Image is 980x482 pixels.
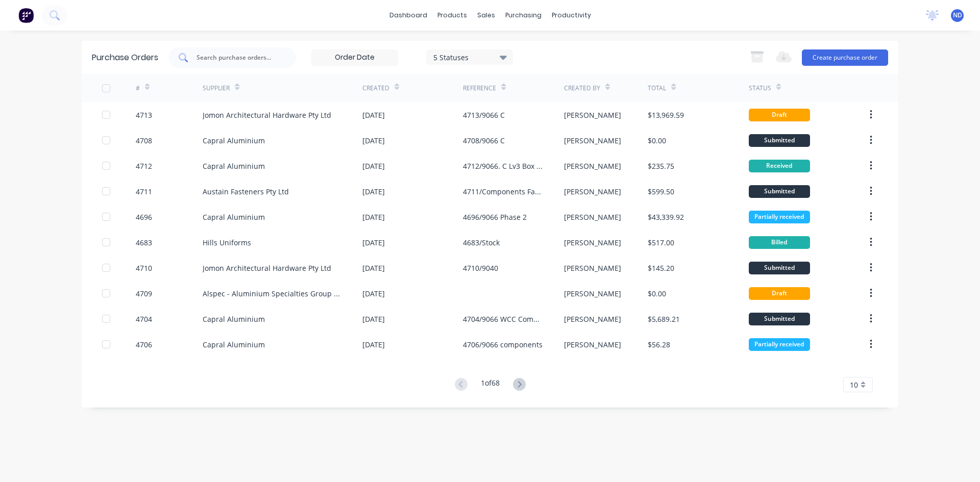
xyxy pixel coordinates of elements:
div: Created By [564,84,600,93]
div: 4708/9066 C [463,135,505,146]
div: Submitted [749,134,810,147]
div: $145.20 [648,263,674,273]
div: Jomon Architectural Hardware Pty Ltd [203,263,331,273]
div: 4683/Stock [463,237,500,248]
div: 4708 [136,135,152,146]
div: Submitted [749,185,810,198]
div: 4696 [136,212,152,222]
div: Capral Aluminium [203,314,265,324]
div: $235.75 [648,161,674,171]
div: Billed [749,236,810,249]
div: 4712 [136,161,152,171]
div: Draft [749,109,810,121]
div: $0.00 [648,288,666,299]
div: $5,689.21 [648,314,680,324]
div: sales [472,8,500,23]
div: $0.00 [648,135,666,146]
div: 4711 [136,186,152,197]
div: Alspec - Aluminium Specialties Group Pty Ltd [203,288,342,299]
div: [PERSON_NAME] [564,314,621,324]
div: Capral Aluminium [203,339,265,350]
div: Jomon Architectural Hardware Pty Ltd [203,110,331,120]
div: [DATE] [362,212,385,222]
div: [PERSON_NAME] [564,339,621,350]
div: [PERSON_NAME] [564,288,621,299]
div: $13,969.59 [648,110,684,120]
div: [DATE] [362,135,385,146]
div: 4709 [136,288,152,299]
div: 4711/Components Factory [463,186,543,197]
div: $517.00 [648,237,674,248]
div: $599.50 [648,186,674,197]
span: 10 [850,379,858,390]
div: 4704 [136,314,152,324]
div: $56.28 [648,339,670,350]
div: 4710/9040 [463,263,498,273]
div: [DATE] [362,339,385,350]
div: 5 Statuses [433,52,506,62]
div: 4713 [136,110,152,120]
div: [PERSON_NAME] [564,212,621,222]
div: Created [362,84,389,93]
div: Submitted [749,313,810,325]
div: [PERSON_NAME] [564,186,621,197]
div: [DATE] [362,110,385,120]
div: Capral Aluminium [203,135,265,146]
div: [DATE] [362,263,385,273]
div: [DATE] [362,288,385,299]
button: Create purchase order [802,49,888,66]
div: 4713/9066 C [463,110,505,120]
div: Partially received [749,211,810,223]
div: 4706/9066 components [463,339,543,350]
div: $43,339.92 [648,212,684,222]
img: Factory [18,8,34,23]
div: [PERSON_NAME] [564,161,621,171]
div: 1 of 68 [481,377,500,392]
div: 4704/9066 WCC Components Phase 2 [463,314,543,324]
div: purchasing [500,8,547,23]
div: Hills Uniforms [203,237,251,248]
div: 4710 [136,263,152,273]
div: Supplier [203,84,230,93]
div: Received [749,160,810,172]
div: Total [648,84,666,93]
div: productivity [547,8,596,23]
div: 4696/9066 Phase 2 [463,212,527,222]
div: # [136,84,140,93]
div: Reference [463,84,496,93]
div: [PERSON_NAME] [564,263,621,273]
div: Status [749,84,771,93]
div: products [432,8,472,23]
div: [PERSON_NAME] [564,135,621,146]
div: 4706 [136,339,152,350]
div: [DATE] [362,186,385,197]
span: ND [953,11,962,20]
input: Order Date [312,50,398,65]
input: Search purchase orders... [195,53,280,63]
a: dashboard [384,8,432,23]
div: [DATE] [362,237,385,248]
div: [DATE] [362,161,385,171]
div: [PERSON_NAME] [564,110,621,120]
div: [PERSON_NAME] [564,237,621,248]
div: Draft [749,287,810,300]
div: Capral Aluminium [203,161,265,171]
div: [DATE] [362,314,385,324]
div: 4712/9066. C Lv3 Box Section [463,161,543,171]
div: Partially received [749,338,810,351]
div: Submitted [749,262,810,274]
div: Austain Fasteners Pty Ltd [203,186,289,197]
div: Capral Aluminium [203,212,265,222]
div: 4683 [136,237,152,248]
div: Purchase Orders [92,52,158,64]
